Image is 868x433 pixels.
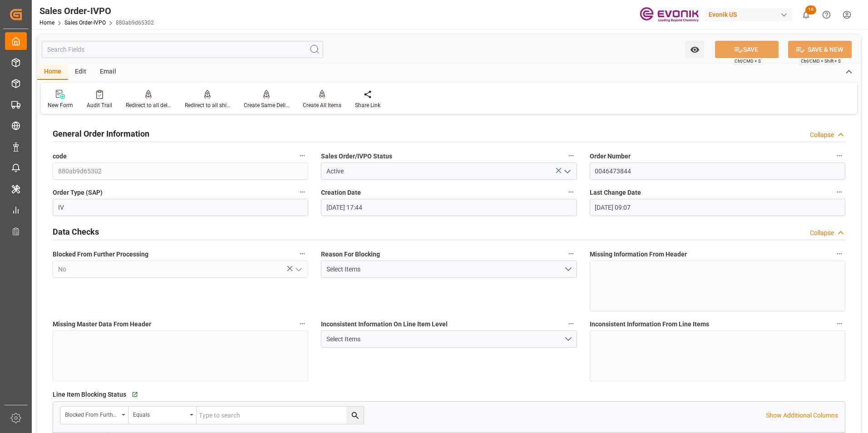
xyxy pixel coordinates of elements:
[296,248,308,260] button: Blocked From Further Processing
[53,250,148,259] span: Blocked From Further Processing
[321,261,577,278] button: open menu
[796,5,816,25] button: show 16 new notifications
[833,318,845,330] button: Inconsistent Information From Line Items
[810,130,834,140] div: Collapse
[39,20,54,26] a: Home
[93,64,123,80] div: Email
[590,320,709,329] span: Inconsistent Information From Line Items
[565,150,577,162] button: Sales Order/IVPO Status
[816,5,837,25] button: Help Center
[560,164,573,178] button: open menu
[53,226,99,238] h2: Data Checks
[133,408,187,419] div: Equals
[810,228,834,238] div: Collapse
[805,5,816,15] span: 16
[565,318,577,330] button: Inconsistent Information On Line Item Level
[346,407,364,424] button: search button
[53,320,151,329] span: Missing Master Data From Header
[53,390,126,399] span: Line Item Blocking Status
[326,335,564,344] div: Select Items
[735,58,761,64] span: Ctrl/CMD + S
[326,265,564,274] div: Select Items
[53,128,149,140] h2: General Order Information
[686,41,704,58] button: open menu
[590,152,631,161] span: Order Number
[766,411,838,420] p: Show Additional Columns
[39,4,154,18] div: Sales Order-IVPO
[355,101,380,109] div: Share Link
[321,250,380,259] span: Reason For Blocking
[68,64,93,80] div: Edit
[321,330,577,348] button: open menu
[60,407,128,424] button: open menu
[321,152,392,161] span: Sales Order/IVPO Status
[126,101,171,109] div: Redirect to all deliveries
[801,58,841,64] span: Ctrl/CMD + Shift + S
[321,199,577,216] input: MM-DD-YYYY HH:MM
[296,186,308,198] button: Order Type (SAP)
[296,318,308,330] button: Missing Master Data From Header
[788,41,852,58] button: SAVE & NEW
[296,150,308,162] button: code
[65,408,118,419] div: Blocked From Further Processing
[705,6,796,23] button: Evonik US
[48,101,73,109] div: New Form
[42,41,323,58] input: Search Fields
[197,407,364,424] input: Type to search
[565,186,577,198] button: Creation Date
[590,250,687,259] span: Missing Information From Header
[53,188,103,197] span: Order Type (SAP)
[128,407,197,424] button: open menu
[833,186,845,198] button: Last Change Date
[37,64,68,80] div: Home
[291,262,305,276] button: open menu
[64,20,106,26] a: Sales Order-IVPO
[590,188,641,197] span: Last Change Date
[833,150,845,162] button: Order Number
[53,152,67,161] span: code
[705,8,792,21] div: Evonik US
[321,188,361,197] span: Creation Date
[715,41,779,58] button: SAVE
[590,199,845,216] input: MM-DD-YYYY HH:MM
[640,7,699,23] img: Evonik-brand-mark-Deep-Purple-RGB.jpeg_1700498283.jpeg
[87,101,112,109] div: Audit Trail
[244,101,289,109] div: Create Same Delivery Date
[321,320,448,329] span: Inconsistent Information On Line Item Level
[185,101,230,109] div: Redirect to all shipments
[565,248,577,260] button: Reason For Blocking
[833,248,845,260] button: Missing Information From Header
[303,101,341,109] div: Create All Items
